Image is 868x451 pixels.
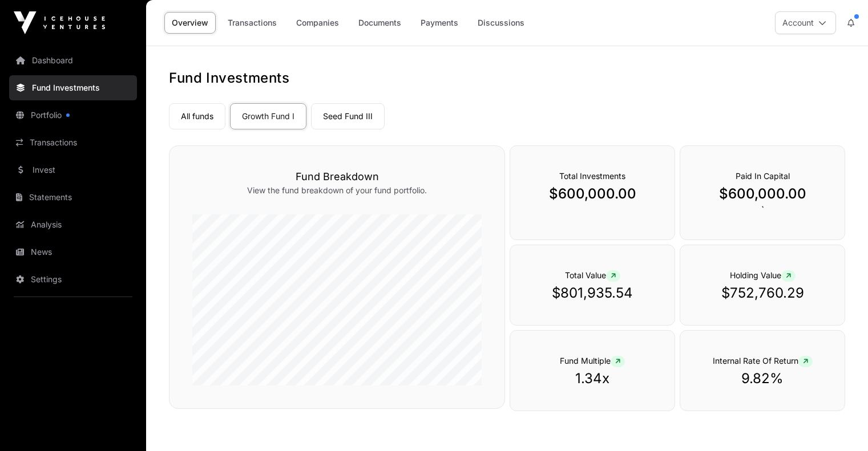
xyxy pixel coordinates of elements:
a: News [9,239,137,265]
a: Statements [9,185,137,210]
a: Growth Fund I [230,103,306,129]
a: Transactions [220,12,284,34]
span: Holding Value [730,270,796,280]
a: Seed Fund III [311,103,385,129]
a: Discussions [470,12,532,34]
h1: Fund Investments [169,69,845,87]
a: Portfolio [9,103,137,128]
img: Icehouse Ventures Logo [14,11,105,34]
p: $801,935.54 [533,284,652,302]
p: $600,000.00 [533,185,652,203]
a: Transactions [9,130,137,155]
p: $600,000.00 [703,185,822,203]
a: Analysis [9,212,137,237]
iframe: Chat Widget [811,396,868,451]
p: View the fund breakdown of your fund portfolio. [192,185,482,196]
p: $752,760.29 [703,284,822,302]
span: Total Value [565,270,620,280]
a: Invest [9,157,137,182]
div: ` [680,145,845,240]
a: All funds [169,103,225,129]
a: Settings [9,267,137,292]
h3: Fund Breakdown [192,169,482,185]
a: Fund Investments [9,75,137,100]
span: Paid In Capital [736,171,790,181]
span: Internal Rate Of Return [713,356,813,365]
span: Fund Multiple [560,356,625,365]
p: 1.34x [533,369,652,388]
a: Documents [351,12,409,34]
a: Dashboard [9,48,137,73]
a: Payments [413,12,466,34]
a: Overview [164,12,216,34]
p: 9.82% [703,369,822,388]
a: Companies [289,12,346,34]
span: Total Investments [559,171,625,181]
button: Account [775,11,836,34]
